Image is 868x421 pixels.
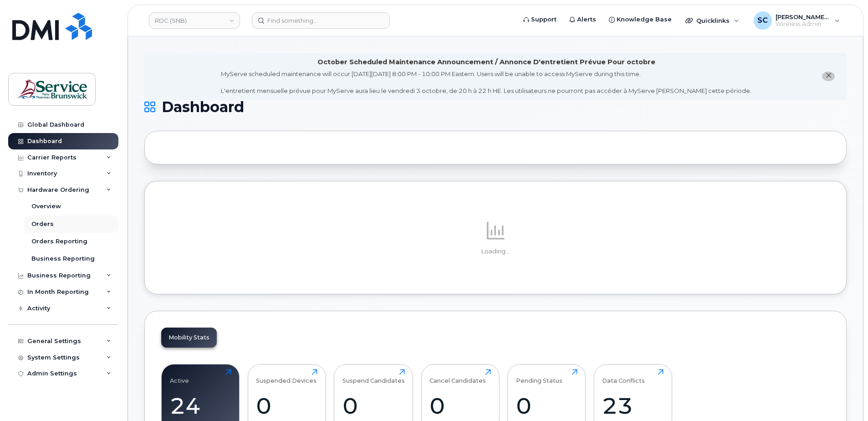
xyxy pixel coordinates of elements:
[170,392,231,419] div: 24
[317,57,655,67] div: October Scheduled Maintenance Announcement / Annonce D'entretient Prévue Pour octobre
[602,369,645,384] div: Data Conflicts
[221,70,751,95] div: MyServe scheduled maintenance will occur [DATE][DATE] 8:00 PM - 10:00 PM Eastern. Users will be u...
[162,100,244,114] span: Dashboard
[429,369,486,384] div: Cancel Candidates
[342,392,405,419] div: 0
[256,369,317,384] div: Suspended Devices
[342,369,405,384] div: Suspend Candidates
[516,392,577,419] div: 0
[170,369,189,384] div: Active
[602,392,664,419] div: 23
[256,392,317,419] div: 0
[822,72,835,81] button: close notification
[161,247,830,256] p: Loading...
[516,369,562,384] div: Pending Status
[429,392,491,419] div: 0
